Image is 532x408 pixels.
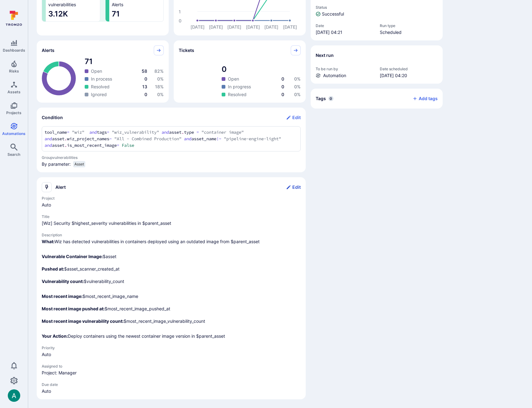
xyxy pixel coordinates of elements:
h2: Alert [55,184,66,190]
span: Successful [322,11,344,17]
div: alert description [42,239,301,339]
span: alert due date [42,388,301,394]
span: Automations [2,131,26,136]
span: 0 % [294,76,301,81]
span: Title [42,214,301,219]
p: Deploy containers using the newest container image version in $parent_asset [42,333,301,339]
text: [DATE] [246,24,260,30]
span: 0 [281,84,284,89]
p: Wiz has detected vulnerabilities in containers deployed using an outdated image from $parent_asset [42,239,301,245]
div: Collapse tags [311,89,443,109]
b: What: [42,239,54,244]
span: Alerts [112,2,123,8]
section: Alert action widget [37,177,306,399]
h2: Next run [316,52,334,58]
span: Search [7,152,20,157]
span: Open [91,68,102,74]
span: Status [316,5,438,10]
span: 3.12K [48,9,97,19]
span: Ignored [91,91,107,98]
textarea: Add condition [45,129,298,149]
text: 0 [179,18,181,23]
text: [DATE] [209,24,223,30]
span: Tickets [179,47,194,53]
span: Scheduled [380,29,438,35]
span: Group vulnerabilities [42,155,301,160]
p: $most_recent_image_name $most_recent_image_pushed_at $most_recent_image_vulnerability_count [42,293,301,324]
span: In process [91,76,112,82]
b: Vulnerability count: [42,279,84,284]
button: Edit [286,182,301,192]
img: ACg8ocLSa5mPYBaXNx3eFu_EmspyJX0laNWN7cXOFirfQ7srZveEpg=s96-c [8,389,20,402]
div: alert fields overview [42,196,301,394]
span: Projects [6,110,21,115]
span: 13 [142,84,147,89]
span: alert assignee [42,370,301,376]
text: 1 [179,9,181,14]
span: 0 % [157,76,164,81]
span: Assigned to [42,364,301,369]
span: total [222,64,301,74]
span: Date scheduled [380,67,438,71]
span: 82 % [154,68,164,74]
span: 0 % [157,92,164,97]
span: 58 [142,68,147,74]
text: [DATE] [264,24,278,30]
span: Asset [74,162,84,167]
span: Project [42,196,301,201]
b: Vulnerable Container Image: [42,254,103,259]
text: [DATE] [283,24,297,30]
section: Next run widget [311,45,443,84]
text: [DATE] [191,24,205,30]
section: Condition widget [37,108,306,172]
b: Most recent image: [42,294,82,299]
span: [DATE] 04:21 [316,29,374,35]
span: 0 [144,92,147,97]
button: Edit [286,113,301,123]
span: 0 [328,96,333,101]
b: Pushed at: [42,266,64,271]
div: Arjan Dehar [8,389,20,402]
span: alert project [42,202,301,208]
span: Assets [7,90,21,94]
span: Dashboards [3,48,25,53]
h2: Tags [316,95,326,102]
b: Most recent image vulnerability count: [42,318,124,324]
span: Resolved [228,91,247,98]
span: By parameter: [42,161,71,170]
span: Automation [323,72,346,79]
span: Run type [380,23,438,28]
span: In progress [228,84,251,90]
span: 0 [281,76,284,81]
span: 0 % [294,84,301,89]
h2: Condition [42,114,63,121]
span: [DATE] 04:20 [380,72,438,79]
div: Tickets pie widget [174,40,306,103]
span: Due date [42,382,301,387]
span: Open [228,76,239,82]
span: 71 [112,9,161,19]
span: 0 [281,92,284,97]
span: Resolved [91,84,110,90]
span: To be run by [316,67,374,71]
div: Alerts pie widget [37,40,169,103]
p: $asset $asset_scanner_created_at $vulnerability_count [42,253,301,285]
b: Your Action: [42,333,68,339]
button: Add tags [407,94,438,104]
span: alert title [42,220,301,226]
span: total [85,57,164,67]
span: Alerts [42,47,54,53]
b: Most recent image pushed at: [42,306,105,311]
span: 0 [144,76,147,81]
span: Priority [42,345,301,350]
span: Description [42,233,301,237]
span: 0 % [294,92,301,97]
span: Risks [9,69,19,73]
span: 18 % [155,84,164,89]
span: alert priority [42,351,301,358]
text: [DATE] [227,24,241,30]
span: Date [316,23,374,28]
